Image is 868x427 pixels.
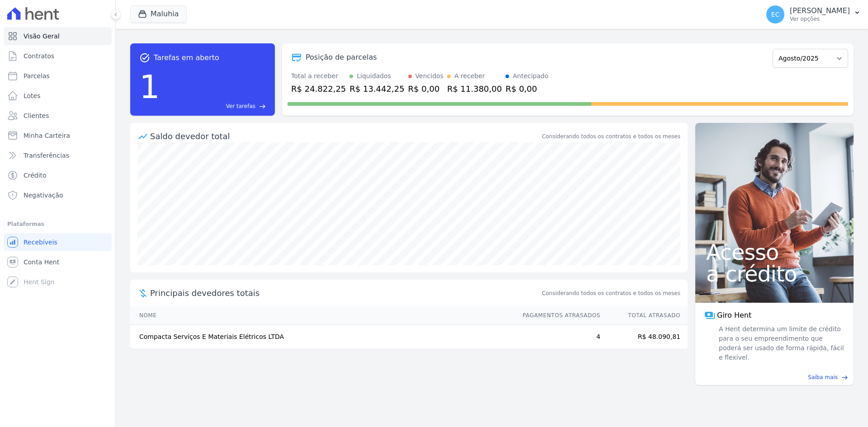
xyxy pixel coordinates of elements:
[24,191,63,200] span: Negativação
[24,52,54,61] span: Contratos
[790,6,850,15] p: [PERSON_NAME]
[4,146,112,164] a: Transferências
[759,2,868,27] button: EC [PERSON_NAME] Ver opções
[4,186,112,204] a: Negativação
[139,63,160,110] div: 1
[130,325,514,349] td: Compacta Serviços E Materiais Elétricos LTDA
[513,71,548,81] div: Antecipado
[4,253,112,271] a: Conta Hent
[164,102,266,110] a: Ver tarefas east
[306,52,377,63] div: Posição de parcelas
[357,71,391,81] div: Liquidados
[408,83,443,95] div: R$ 0,00
[4,107,112,125] a: Clientes
[4,67,112,85] a: Parcelas
[291,71,346,81] div: Total a receber
[4,233,112,251] a: Recebíveis
[701,373,848,381] a: Saiba mais east
[4,47,112,65] a: Contratos
[415,71,443,81] div: Vencidos
[771,11,780,18] span: EC
[717,310,751,321] span: Giro Hent
[514,325,601,349] td: 4
[24,151,69,160] span: Transferências
[514,306,601,325] th: Pagamentos Atrasados
[24,258,59,267] span: Conta Hent
[150,130,540,142] div: Saldo devedor total
[24,32,60,41] span: Visão Geral
[808,373,838,381] span: Saiba mais
[4,127,112,145] a: Minha Carteira
[24,171,47,180] span: Crédito
[841,374,848,381] span: east
[790,15,850,23] p: Ver opções
[7,219,108,230] div: Plataformas
[447,83,502,95] div: R$ 11.380,00
[24,91,41,100] span: Lotes
[130,306,514,325] th: Nome
[706,263,843,285] span: a crédito
[226,102,255,110] span: Ver tarefas
[601,306,688,325] th: Total Atrasado
[291,83,346,95] div: R$ 24.822,25
[4,166,112,184] a: Crédito
[154,52,219,63] span: Tarefas em aberto
[542,132,680,141] div: Considerando todos os contratos e todos os meses
[717,324,844,362] span: A Hent determina um limite de crédito para o seu empreendimento que poderá ser usado de forma ráp...
[4,27,112,45] a: Visão Geral
[4,87,112,105] a: Lotes
[454,71,485,81] div: A receber
[24,111,49,120] span: Clientes
[706,241,843,263] span: Acesso
[130,5,187,23] button: Maluhia
[150,287,540,299] span: Principais devedores totais
[139,52,150,63] span: task_alt
[601,325,688,349] td: R$ 48.090,81
[24,238,57,247] span: Recebíveis
[24,131,70,140] span: Minha Carteira
[259,103,266,110] span: east
[505,83,548,95] div: R$ 0,00
[349,83,404,95] div: R$ 13.442,25
[24,71,50,80] span: Parcelas
[542,289,680,297] span: Considerando todos os contratos e todos os meses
